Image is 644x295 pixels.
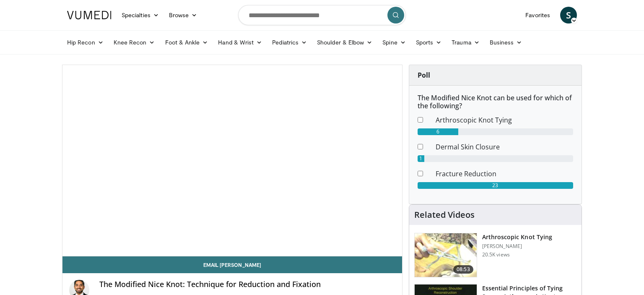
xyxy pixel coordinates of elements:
[560,7,577,23] a: S
[164,7,203,23] a: Browse
[415,233,477,277] img: 286858_0000_1.png.150x105_q85_crop-smart_upscale.jpg
[418,128,458,135] div: 6
[62,34,109,51] a: Hip Recon
[377,34,410,51] a: Spine
[418,94,573,110] h6: The Modified Nice Knot can be used for which of the following?
[520,7,555,23] a: Favorites
[429,142,579,152] dd: Dermal Skin Closure
[238,5,406,25] input: Search topics, interventions
[485,34,527,51] a: Business
[411,34,447,51] a: Sports
[117,7,164,23] a: Specialties
[482,243,552,250] p: [PERSON_NAME]
[418,182,573,189] div: 23
[453,265,473,274] span: 08:53
[67,11,112,19] img: VuMedi Logo
[447,34,485,51] a: Trauma
[312,34,377,51] a: Shoulder & Elbow
[418,70,430,80] strong: Poll
[267,34,312,51] a: Pediatrics
[429,169,579,179] dd: Fracture Reduction
[429,115,579,125] dd: Arthroscopic Knot Tying
[414,233,576,277] a: 08:53 Arthroscopic Knot Tying [PERSON_NAME] 20.5K views
[482,251,510,258] p: 20.5K views
[160,34,213,51] a: Foot & Ankle
[482,233,552,241] h3: Arthroscopic Knot Tying
[414,210,475,220] h4: Related Videos
[99,280,395,289] h4: The Modified Nice Knot: Technique for Reduction and Fixation
[213,34,267,51] a: Hand & Wrist
[418,155,424,162] div: 1
[62,256,402,273] a: Email [PERSON_NAME]
[109,34,160,51] a: Knee Recon
[62,65,402,256] video-js: Video Player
